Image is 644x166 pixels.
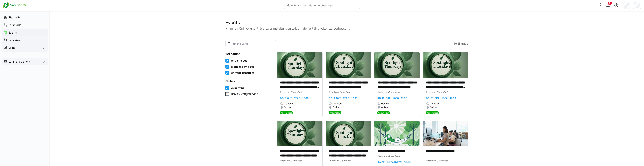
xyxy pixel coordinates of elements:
[286,159,302,162] span: von Greenflash
[426,97,456,99] span: Do, 23. Okt. · 17:00 - 17:30
[374,52,420,78] img: image
[381,102,390,105] span: Deutsch
[383,91,400,93] span: von Greenflash
[374,121,420,146] img: image
[290,4,358,7] input: Skills und Lernpfade durchsuchen…
[330,112,341,114] span: Angemeldet
[423,121,468,146] img: image
[432,91,448,93] span: von Greenflash
[225,26,468,31] p: Nimm an Online- und Präsenzveranstaltungen teil, um deine Fähigkeiten zu verbessern.
[383,155,400,158] span: von Greenflash
[377,91,383,93] span: Event
[430,102,439,105] span: Deutsch
[333,102,342,105] span: Deutsch
[609,2,611,4] span: 9+
[277,52,322,78] img: image
[231,71,254,75] span: Anfrage gesendet
[280,159,286,162] span: Event
[454,42,457,45] span: 19
[335,159,351,162] span: von Greenflash
[432,159,448,162] span: von Greenflash
[225,79,272,83] h4: Status
[281,112,292,114] span: Angemeldet
[225,20,468,25] h2: Events
[231,42,274,45] input: Suche Events
[381,106,388,109] span: Online
[426,91,432,93] span: Event
[377,155,383,158] span: Event
[329,91,335,93] span: Event
[231,92,258,96] span: Bereits stattgefunden
[231,65,254,69] span: Nicht angemeldet
[458,42,468,45] span: Einträge
[430,106,437,109] span: Online
[280,91,286,93] span: Event
[335,91,351,93] span: von Greenflash
[225,52,272,56] h4: Teilnahme
[326,52,371,78] img: image
[231,59,247,63] span: Angemeldet
[378,112,389,114] span: Angemeldet
[329,159,335,162] span: Event
[377,97,407,99] span: Do, 16. Okt. · 17:00 - 17:30
[280,97,309,99] span: Do, 2. Okt. · 17:00 - 17:30
[427,112,438,114] span: Angemeldet
[426,159,432,162] span: Event
[333,106,339,109] span: Online
[277,121,322,146] img: image
[286,91,302,93] span: von Greenflash
[423,52,468,78] img: image
[231,86,244,90] span: Zukünftig
[284,106,291,109] span: Online
[284,102,293,105] span: Deutsch
[326,121,371,146] img: image
[377,161,411,164] span: [DATE] · 00:00 [DATE] · 00:00
[329,97,357,99] span: Do, 9. Okt. · 17:00 - 17:30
